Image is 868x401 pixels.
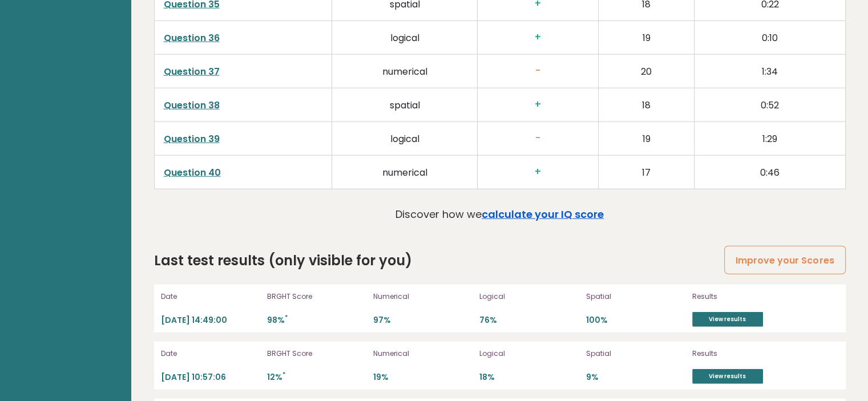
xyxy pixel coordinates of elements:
a: calculate your IQ score [482,207,604,221]
td: 19 [598,121,694,155]
a: View results [692,369,763,384]
td: numerical [332,54,478,88]
td: 0:46 [695,155,845,189]
a: Improve your Scores [724,246,845,275]
h3: + [487,99,589,111]
td: 0:52 [695,88,845,121]
a: Question 40 [164,166,221,179]
p: Logical [479,291,579,302]
h3: + [487,166,589,178]
a: Question 38 [164,99,220,112]
td: 19 [598,21,694,54]
td: 20 [598,54,694,88]
h3: + [487,31,589,43]
p: Date [161,349,260,359]
p: 97% [373,315,473,326]
p: BRGHT Score [267,291,366,302]
p: 12% [267,372,366,383]
p: 18% [479,372,579,383]
td: logical [332,21,478,54]
td: logical [332,121,478,155]
p: 100% [586,315,685,326]
a: Question 37 [164,65,220,78]
h2: Last test results (only visible for you) [154,250,412,271]
p: Numerical [373,349,473,359]
td: 1:34 [695,54,845,88]
p: Logical [479,349,579,359]
p: [DATE] 10:57:06 [161,372,260,383]
p: 19% [373,372,473,383]
td: spatial [332,88,478,121]
p: 9% [586,372,685,383]
td: 0:10 [695,21,845,54]
p: Spatial [586,291,685,302]
p: 76% [479,315,579,326]
p: Discover how we [395,206,604,222]
td: numerical [332,155,478,189]
p: Results [692,291,812,302]
a: Question 36 [164,31,220,44]
p: Date [161,291,260,302]
h3: - [487,65,589,77]
a: Question 39 [164,132,220,145]
a: View results [692,312,763,327]
td: 18 [598,88,694,121]
p: [DATE] 14:49:00 [161,315,260,326]
h3: - [487,132,589,144]
td: 17 [598,155,694,189]
p: Results [692,349,812,359]
td: 1:29 [695,121,845,155]
p: Numerical [373,291,473,302]
p: BRGHT Score [267,349,366,359]
p: Spatial [586,349,685,359]
p: 98% [267,315,366,326]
